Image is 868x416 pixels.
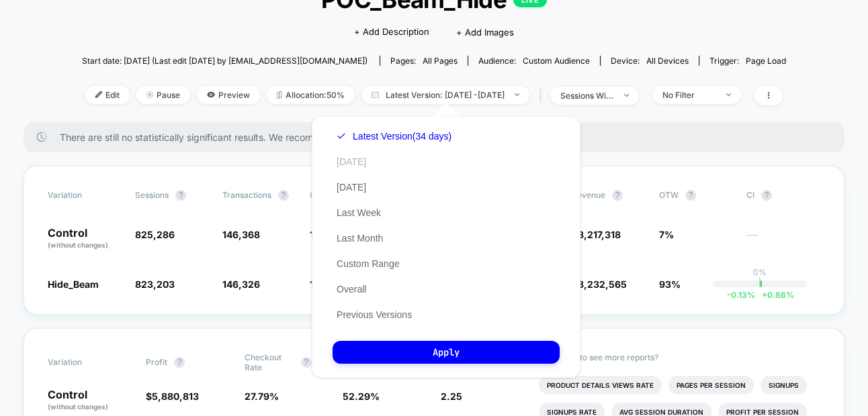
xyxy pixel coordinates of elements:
[709,56,786,66] div: Trigger:
[685,190,696,201] button: ?
[659,229,674,240] span: 7%
[536,86,550,105] span: |
[267,86,355,104] span: Allocation: 50%
[136,86,190,104] span: Pause
[48,352,122,372] span: Variation
[572,229,621,240] span: $
[333,181,370,193] button: [DATE]
[343,391,380,402] span: 52.29 %
[372,91,379,98] img: calendar
[478,56,590,66] div: Audience:
[146,91,153,98] img: end
[60,132,818,143] span: There are still no statistically significant results. We recommend waiting a few more days
[146,357,167,367] span: Profit
[333,156,370,168] button: [DATE]
[539,376,662,395] li: Product Details Views Rate
[278,190,289,201] button: ?
[174,357,185,368] button: ?
[612,190,623,201] button: ?
[175,190,186,201] button: ?
[572,278,627,290] span: $
[333,341,560,364] button: Apply
[761,376,807,395] li: Signups
[333,309,416,321] button: Previous Versions
[753,267,767,277] p: 0%
[135,278,175,290] span: 823,203
[333,232,387,244] button: Last Month
[755,290,794,300] span: 0.86 %
[135,190,169,200] span: Sessions
[48,190,122,201] span: Variation
[727,290,755,300] span: -0.13 %
[523,56,590,66] span: Custom Audience
[48,278,99,290] span: Hide_Beam
[354,25,429,39] span: + Add Description
[333,207,385,219] button: Last Week
[95,91,102,98] img: edit
[746,190,820,201] span: CI
[668,376,754,395] li: Pages Per Session
[662,90,716,100] div: No Filter
[746,56,786,66] span: Page Load
[600,56,699,66] span: Device:
[441,391,462,402] span: 2.25
[659,278,681,290] span: 93%
[624,94,629,97] img: end
[726,93,731,96] img: end
[48,403,108,411] span: (without changes)
[277,91,282,99] img: rebalance
[333,130,455,142] button: Latest Version(34 days)
[197,86,260,104] span: Preview
[390,56,458,66] div: Pages:
[85,86,130,104] span: Edit
[333,283,370,295] button: Overall
[152,391,199,402] span: 5,880,813
[539,352,820,362] p: Would like to see more reports?
[48,227,122,250] p: Control
[746,231,820,250] span: ---
[48,241,108,249] span: (without changes)
[578,278,627,290] span: 8,232,565
[646,56,689,66] span: all devices
[456,27,514,38] span: + Add Images
[48,389,132,412] p: Control
[659,190,733,201] span: OTW
[361,86,529,104] span: Latest Version: [DATE] - [DATE]
[423,56,458,66] span: all pages
[245,391,279,402] span: 27.79 %
[135,229,175,240] span: 825,286
[758,277,761,287] p: |
[245,352,294,372] span: Checkout Rate
[333,258,403,270] button: Custom Range
[761,190,772,201] button: ?
[762,290,767,300] span: +
[515,93,519,96] img: end
[578,229,621,240] span: 8,217,318
[82,56,367,66] span: Start date: [DATE] (Last edit [DATE] by [EMAIL_ADDRESS][DOMAIN_NAME])
[560,91,614,101] div: sessions with impression
[222,278,260,290] span: 146,326
[222,190,271,200] span: Transactions
[222,229,260,240] span: 146,368
[146,391,199,402] span: $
